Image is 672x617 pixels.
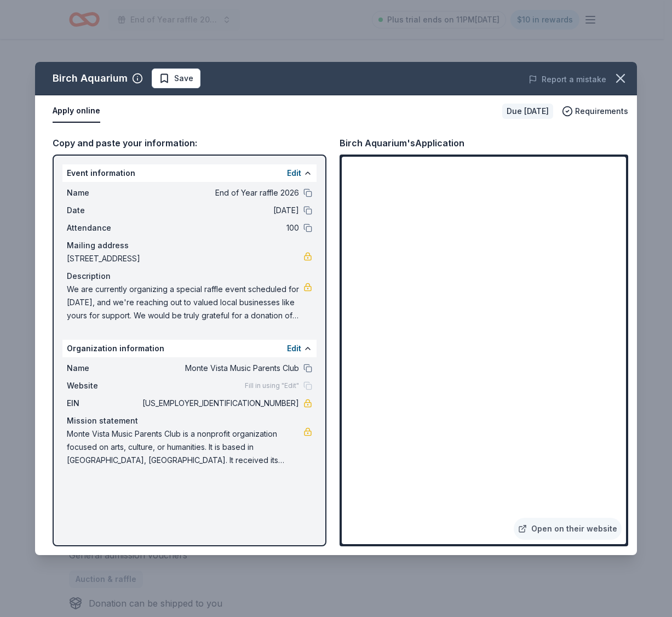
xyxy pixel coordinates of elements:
button: Save [152,68,200,88]
div: Event information [62,164,317,182]
span: Requirements [575,105,628,118]
button: Apply online [53,100,100,123]
a: Open on their website [514,518,622,540]
span: 100 [140,221,299,235]
span: Name [67,186,140,199]
span: We are currently organizing a special raffle event scheduled for [DATE], and we're reaching out t... [67,283,303,322]
div: Organization information [62,340,317,357]
div: Description [67,270,312,283]
span: End of Year raffle 2026 [140,186,299,199]
span: Website [67,379,140,392]
span: [DATE] [140,204,299,217]
button: Edit [287,342,301,355]
div: Mission statement [67,414,312,427]
div: Due [DATE] [502,104,553,119]
span: Attendance [67,221,140,235]
span: Date [67,204,140,217]
span: [US_EMPLOYER_IDENTIFICATION_NUMBER] [140,397,299,410]
span: Fill in using "Edit" [245,381,299,390]
span: Monte Vista Music Parents Club [140,362,299,375]
span: Monte Vista Music Parents Club is a nonprofit organization focused on arts, culture, or humanitie... [67,427,303,467]
span: EIN [67,397,140,410]
span: Save [174,72,193,85]
div: Birch Aquarium's Application [340,136,464,150]
span: Name [67,362,140,375]
div: Birch Aquarium [53,70,128,87]
button: Edit [287,167,301,180]
span: [STREET_ADDRESS] [67,252,303,265]
div: Copy and paste your information: [53,136,326,150]
div: Mailing address [67,239,312,252]
button: Requirements [562,105,628,118]
button: Report a mistake [529,73,606,86]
